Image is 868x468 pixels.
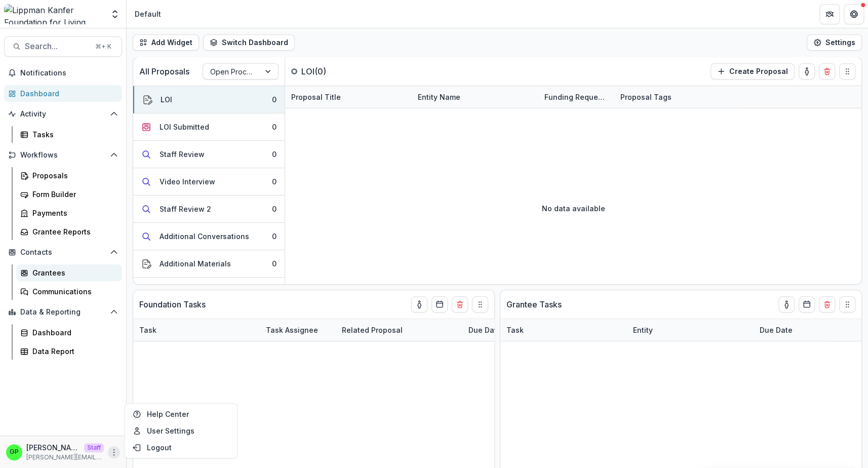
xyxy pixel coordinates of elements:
[26,453,104,462] p: [PERSON_NAME][EMAIL_ADDRESS][DOMAIN_NAME]
[133,325,163,335] div: Task
[203,34,295,51] button: Switch Dashboard
[462,325,507,335] div: Due Date
[84,443,104,452] p: Staff
[160,231,249,242] div: Additional Conversations
[285,86,412,108] div: Proposal Title
[108,446,120,458] button: More
[160,204,211,214] div: Staff Review 2
[844,4,864,24] button: Get Help
[500,319,627,341] div: Task
[133,196,285,223] button: Staff Review 20
[32,226,114,237] div: Grantee Reports
[161,94,172,105] div: LOI
[133,223,285,250] button: Additional Conversations0
[16,167,122,184] a: Proposals
[16,283,122,300] a: Communications
[538,86,614,108] div: Funding Requested
[411,296,427,313] button: toggle-assigned-to-me
[16,264,122,281] a: Grantees
[500,325,530,335] div: Task
[272,149,277,160] div: 0
[542,203,605,214] p: No data available
[135,9,161,19] div: Default
[272,258,277,269] div: 0
[614,86,741,108] div: Proposal Tags
[32,327,114,338] div: Dashboard
[506,298,562,310] p: Grantee Tasks
[819,296,835,313] button: Delete card
[32,208,114,218] div: Payments
[4,147,122,163] button: Open Workflows
[160,122,209,132] div: LOI Submitted
[133,250,285,278] button: Additional Materials0
[133,168,285,196] button: Video Interview0
[20,110,106,119] span: Activity
[614,92,678,102] div: Proposal Tags
[32,267,114,278] div: Grantees
[754,319,830,341] div: Due Date
[272,122,277,132] div: 0
[131,7,165,21] nav: breadcrumb
[839,296,855,313] button: Drag
[133,319,260,341] div: Task
[431,296,448,313] button: Calendar
[4,65,122,81] button: Notifications
[538,92,614,102] div: Funding Requested
[799,296,815,313] button: Calendar
[272,204,277,214] div: 0
[108,4,122,24] button: Open entity switcher
[272,176,277,187] div: 0
[807,34,862,51] button: Settings
[272,94,277,105] div: 0
[462,319,538,341] div: Due Date
[93,41,113,52] div: ⌘ + K
[25,42,89,51] span: Search...
[16,223,122,240] a: Grantee Reports
[412,86,538,108] div: Entity Name
[10,449,19,455] div: Griffin Perry
[133,86,285,113] button: LOI0
[301,65,377,77] p: LOI ( 0 )
[819,4,840,24] button: Partners
[26,442,80,453] p: [PERSON_NAME]
[839,63,855,80] button: Drag
[754,325,799,335] div: Due Date
[260,325,324,335] div: Task Assignee
[16,324,122,341] a: Dashboard
[452,296,468,313] button: Delete card
[20,308,106,317] span: Data & Reporting
[20,248,106,257] span: Contacts
[778,296,795,313] button: toggle-assigned-to-me
[285,92,347,102] div: Proposal Title
[16,205,122,221] a: Payments
[272,231,277,242] div: 0
[819,63,835,80] button: Delete card
[4,304,122,320] button: Open Data & Reporting
[711,63,795,80] button: Create Proposal
[133,113,285,141] button: LOI Submitted0
[4,85,122,102] a: Dashboard
[412,92,466,102] div: Entity Name
[32,189,114,200] div: Form Builder
[627,325,659,335] div: Entity
[260,319,336,341] div: Task Assignee
[627,319,754,341] div: Entity
[799,63,815,80] button: toggle-assigned-to-me
[32,170,114,181] div: Proposals
[336,319,462,341] div: Related Proposal
[4,106,122,122] button: Open Activity
[32,346,114,357] div: Data Report
[16,343,122,360] a: Data Report
[4,36,122,57] button: Search...
[32,129,114,140] div: Tasks
[20,151,106,160] span: Workflows
[160,149,205,160] div: Staff Review
[4,244,122,260] button: Open Contacts
[139,298,206,310] p: Foundation Tasks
